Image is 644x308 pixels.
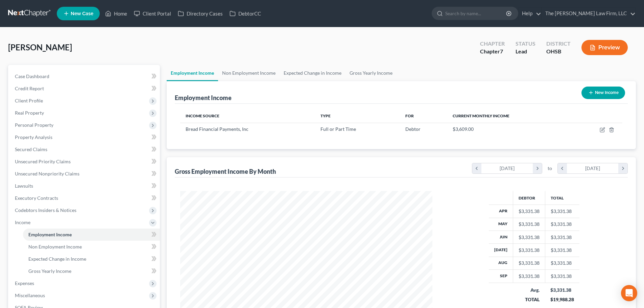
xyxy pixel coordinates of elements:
[548,165,552,172] span: to
[15,159,71,164] span: Unsecured Priority Claims
[15,134,52,140] span: Property Analysis
[9,180,160,192] a: Lawsuits
[15,171,79,176] span: Unsecured Nonpriority Claims
[9,192,160,204] a: Executory Contracts
[15,110,44,116] span: Real Property
[175,167,276,175] div: Gross Employment Income By Month
[480,48,505,55] div: Chapter
[218,65,280,81] a: Non Employment Income
[28,256,86,262] span: Expected Change in Income
[581,40,628,55] button: Preview
[453,126,474,132] span: $3,609.00
[9,131,160,143] a: Property Analysis
[550,296,574,303] div: $19,988.28
[519,247,540,254] div: $3,331.38
[15,219,30,225] span: Income
[130,7,174,20] a: Client Portal
[23,229,160,241] a: Employment Income
[174,7,226,20] a: Directory Cases
[489,270,513,283] th: Sep
[15,122,53,128] span: Personal Property
[320,126,356,132] span: Full or Part Time
[102,7,130,20] a: Home
[545,244,579,257] td: $3,331.38
[345,65,397,81] a: Gross Yearly Income
[175,94,232,102] div: Employment Income
[519,260,540,266] div: $3,331.38
[15,86,44,91] span: Credit Report
[513,191,545,205] th: Debtor
[23,253,160,265] a: Expected Change in Income
[546,40,571,48] div: District
[542,7,636,20] a: The [PERSON_NAME] Law Firm, LLC
[581,87,625,99] button: New Income
[558,163,567,173] i: chevron_left
[516,40,535,48] div: Status
[15,183,33,189] span: Lawsuits
[489,244,513,257] th: [DATE]
[453,113,509,118] span: Current Monthly Income
[621,285,637,301] div: Open Intercom Messenger
[23,265,160,277] a: Gross Yearly Income
[545,270,579,283] td: $3,331.38
[28,232,72,237] span: Employment Income
[445,7,507,20] input: Search by name...
[71,11,93,16] span: New Case
[9,82,160,95] a: Credit Report
[518,296,540,303] div: TOTAL
[545,191,579,205] th: Total
[23,241,160,253] a: Non Employment Income
[481,163,533,173] div: [DATE]
[15,207,76,213] span: Codebtors Insiders & Notices
[186,126,248,132] span: Bread Financial Payments, Inc
[9,168,160,180] a: Unsecured Nonpriority Claims
[550,287,574,293] div: $3,331.38
[405,126,421,132] span: Debtor
[226,7,264,20] a: DebtorCC
[567,163,619,173] div: [DATE]
[15,195,58,201] span: Executory Contracts
[472,163,481,173] i: chevron_left
[546,48,571,55] div: OHSB
[618,163,627,173] i: chevron_right
[500,48,503,54] span: 7
[320,113,331,118] span: Type
[9,143,160,156] a: Secured Claims
[545,218,579,231] td: $3,331.38
[186,113,219,118] span: Income Source
[519,221,540,228] div: $3,331.38
[28,268,71,274] span: Gross Yearly Income
[15,98,43,103] span: Client Profile
[518,287,540,293] div: Avg.
[489,231,513,243] th: Jun
[519,234,540,241] div: $3,331.38
[516,48,535,55] div: Lead
[9,70,160,82] a: Case Dashboard
[15,280,34,286] span: Expenses
[489,218,513,231] th: May
[15,292,45,298] span: Miscellaneous
[533,163,542,173] i: chevron_right
[519,7,541,20] a: Help
[15,146,47,152] span: Secured Claims
[519,208,540,215] div: $3,331.38
[167,65,218,81] a: Employment Income
[489,205,513,218] th: Apr
[519,273,540,280] div: $3,331.38
[489,257,513,269] th: Aug
[405,113,414,118] span: For
[545,205,579,218] td: $3,331.38
[280,65,345,81] a: Expected Change in Income
[545,231,579,243] td: $3,331.38
[15,73,49,79] span: Case Dashboard
[28,244,82,250] span: Non Employment Income
[9,156,160,168] a: Unsecured Priority Claims
[8,42,72,52] span: [PERSON_NAME]
[480,40,505,48] div: Chapter
[545,257,579,269] td: $3,331.38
